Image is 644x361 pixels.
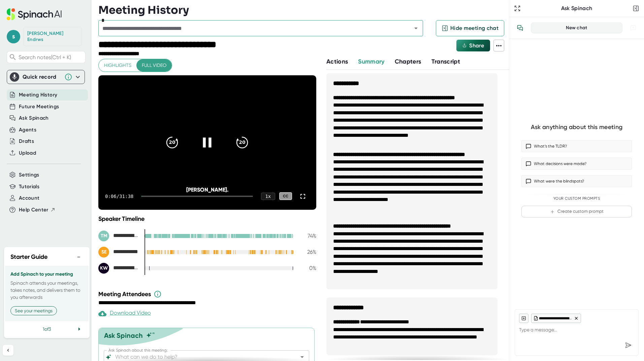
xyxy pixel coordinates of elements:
button: Open [411,24,421,33]
button: Future Meetings [19,103,59,111]
button: Create custom prompt [521,206,632,217]
div: 26 % [299,249,316,255]
div: Download Video [98,310,151,318]
button: Collapse sidebar [3,345,13,356]
span: s [7,30,20,43]
div: Speaker Timeline [98,215,316,223]
span: Transcript [431,58,460,65]
span: Actions [326,58,348,65]
div: TM [98,231,109,241]
button: Actions [326,57,348,66]
span: Share [469,42,484,49]
div: Send message [622,339,634,351]
button: Help Center [19,206,56,214]
button: Drafts [19,137,34,145]
button: Upload [19,149,36,157]
button: What decisions were made? [521,158,632,170]
div: 74 % [299,233,316,239]
button: Full video [136,59,172,72]
div: Klaus Bellot Will [98,263,139,274]
button: Close conversation sidebar [631,4,641,13]
div: Quick record [10,70,82,84]
h3: Add Spinach to your meeting [10,272,83,277]
button: See your meetings [10,306,57,315]
h2: Starter Guide [10,252,47,262]
div: 1 x [261,193,275,200]
div: Meeting Attendees [98,290,318,298]
div: [PERSON_NAME]. [120,187,294,193]
div: Sarah Endrws [98,247,139,257]
span: Help Center [19,206,49,214]
span: Full video [142,61,166,70]
button: What’s the TLDR? [521,140,632,152]
div: Quick record [23,74,61,80]
button: Highlights [99,59,137,72]
button: View conversation history [513,21,527,35]
button: Ask Spinach [19,114,49,122]
div: 0 % [299,265,316,271]
div: Sarah Endrws [27,31,78,42]
button: Summary [358,57,384,66]
button: Account [19,194,39,202]
span: Search notes (Ctrl + K) [19,54,84,61]
span: 1 of 3 [43,326,51,332]
p: Spinach attends your meetings, takes notes, and delivers them to you afterwards [10,280,83,301]
div: 0:06 / 31:38 [105,194,133,199]
button: Expand to Ask Spinach page [513,4,522,13]
div: Ask Spinach [104,331,143,339]
div: New chat [535,25,618,31]
div: SE [98,247,109,257]
div: Your Custom Prompts [521,196,632,201]
button: Tutorials [19,183,39,191]
button: Agents [19,126,36,134]
button: Transcript [431,57,460,66]
div: Ask Spinach [522,5,631,12]
span: Hide meeting chat [450,24,498,32]
button: Hide meeting chat [436,20,504,36]
span: Chapters [395,58,421,65]
div: KW [98,263,109,274]
button: Chapters [395,57,421,66]
button: Settings [19,171,39,179]
button: − [74,252,83,262]
div: Ask anything about this meeting [531,123,622,131]
button: What were the blindspots? [521,175,632,187]
span: Highlights [104,61,131,70]
button: Share [456,40,490,51]
span: Summary [358,58,384,65]
div: Tarcisio Macedo [98,231,139,241]
button: Meeting History [19,91,57,99]
div: CC [279,192,292,200]
h3: Meeting History [98,4,189,16]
